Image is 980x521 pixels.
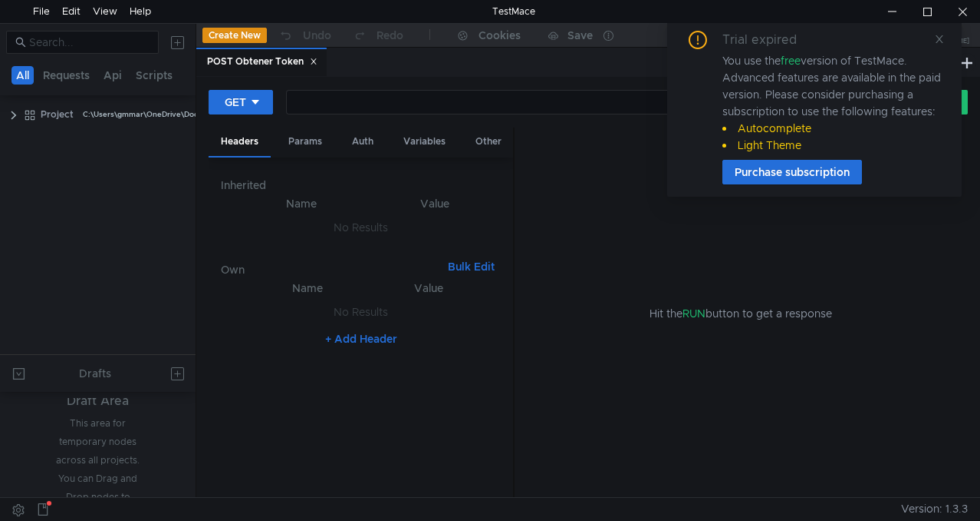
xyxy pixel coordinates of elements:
div: Params [276,128,334,156]
button: Create New [202,28,267,43]
button: Scripts [131,66,177,85]
div: You use the version of TestMace. Advanced features are available in the paid version. Please cons... [722,52,943,154]
div: Undo [303,26,331,45]
th: Value [370,194,501,213]
div: Save [567,30,593,41]
button: Undo [267,24,342,47]
span: free [781,54,801,68]
span: Hit the button to get a response [649,305,832,322]
span: RUN [682,307,705,320]
th: Name [245,279,369,297]
div: Trial expired [722,31,815,49]
button: Purchase subscription [722,160,862,184]
button: Bulk Edit [442,257,501,276]
button: All [12,66,34,85]
button: Api [99,66,127,85]
button: GET [209,90,273,114]
nz-embed-empty: No Results [334,221,388,234]
nz-embed-empty: No Results [334,305,388,319]
div: GET [225,94,246,111]
th: Value [370,279,488,297]
div: Project [41,103,74,126]
div: C:\Users\gmmar\OneDrive\Documentos\SAM\Project [83,103,278,126]
button: No Environment [656,23,762,48]
th: Name [233,194,369,213]
span: Version: 1.3.3 [901,498,968,520]
li: Autocomplete [722,120,943,137]
div: Drafts [79,364,111,383]
div: Other [463,128,514,156]
button: + Add Header [319,330,403,348]
div: Headers [209,128,271,158]
h6: Own [221,260,442,279]
div: Redo [377,26,403,45]
button: Requests [38,66,94,85]
div: Variables [391,128,458,156]
button: Redo [342,24,414,47]
h6: Inherited [221,176,501,194]
div: Cookies [478,26,521,45]
li: Light Theme [722,137,943,154]
input: Search... [29,34,150,51]
div: POST Obtener Token [207,54,317,70]
div: Auth [340,128,386,156]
